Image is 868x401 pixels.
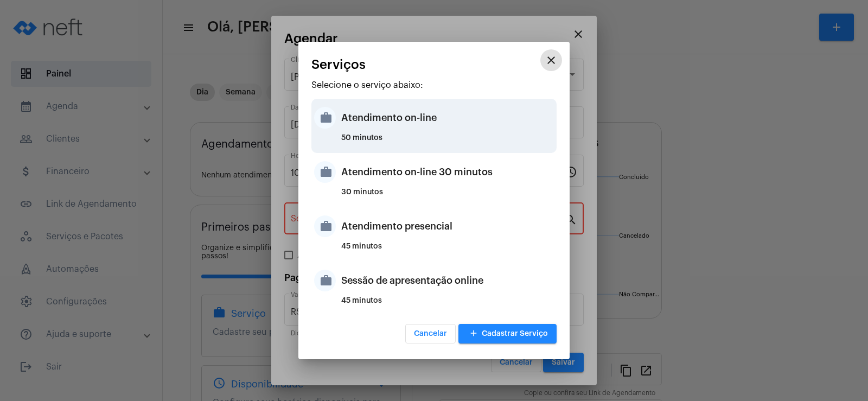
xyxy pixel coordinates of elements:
div: 45 minutos [341,297,554,313]
div: Atendimento on-line [341,101,554,134]
mat-icon: work [314,270,336,291]
mat-icon: work [314,107,336,129]
div: 45 minutos [341,243,554,259]
div: 50 minutos [341,134,554,150]
span: Cancelar [414,330,447,338]
mat-icon: add [467,327,480,341]
div: Sessão de apresentação online [341,264,554,297]
mat-icon: work [314,215,336,237]
mat-icon: work [314,161,336,183]
span: Cadastrar Serviço [467,330,548,338]
button: Cadastrar Serviço [458,324,557,343]
div: Atendimento presencial [341,210,554,243]
mat-icon: close [545,54,558,67]
span: Serviços [311,58,366,72]
button: Cancelar [405,324,456,343]
div: Atendimento on-line 30 minutos [341,156,554,188]
p: Selecione o serviço abaixo: [311,80,557,90]
div: 30 minutos [341,188,554,205]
